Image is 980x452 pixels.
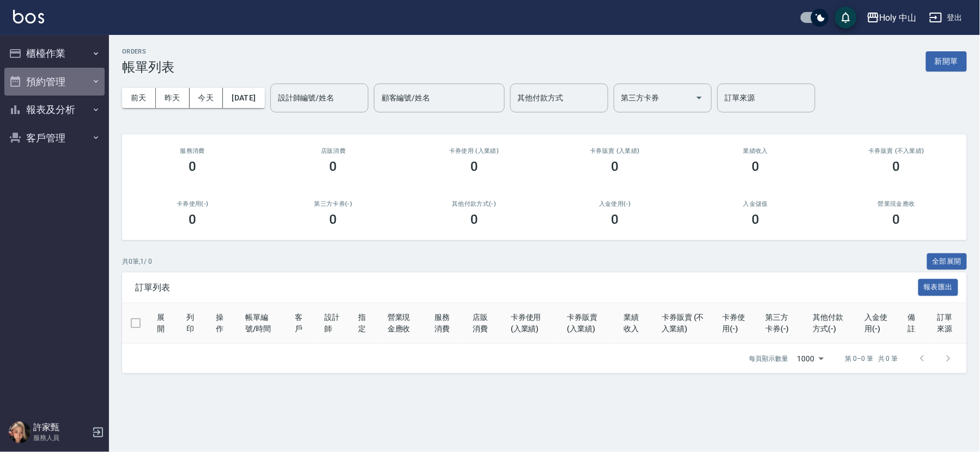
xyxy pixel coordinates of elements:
[793,344,828,373] div: 1000
[349,303,379,344] th: 指定
[893,159,900,174] h3: 0
[156,88,190,108] button: 昨天
[698,200,813,207] h2: 入金儲值
[189,212,196,227] h3: 0
[135,147,250,154] h3: 服務消費
[558,147,672,154] h2: 卡券販賣 (入業績)
[925,8,967,28] button: 登出
[752,212,760,227] h3: 0
[470,159,478,174] h3: 0
[4,96,105,124] button: 報表及分析
[880,11,917,25] div: Holy 中山
[698,147,813,154] h2: 業績收入
[135,282,918,293] span: 訂單列表
[470,212,478,227] h3: 0
[929,303,967,344] th: 訂單來源
[559,303,615,344] th: 卡券販賣 (入業績)
[33,433,89,443] p: 服務人員
[13,10,44,23] img: Logo
[135,200,250,207] h2: 卡券使用(-)
[558,200,672,207] h2: 入金使用(-)
[893,212,900,227] h3: 0
[804,303,856,344] th: 其他付款方式(-)
[276,147,390,154] h2: 店販消費
[417,147,531,154] h2: 卡券使用 (入業績)
[4,39,105,68] button: 櫃檯作業
[856,303,899,344] th: 入金使用(-)
[839,147,954,154] h2: 卡券販賣 (不入業績)
[4,68,105,96] button: 預約管理
[464,303,502,344] th: 店販消費
[286,303,316,344] th: 客戶
[918,279,959,296] button: 報表匯出
[379,303,426,344] th: 營業現金應收
[148,303,178,344] th: 展開
[223,88,264,108] button: [DATE]
[615,303,653,344] th: 業績收入
[178,303,207,344] th: 列印
[749,354,789,364] p: 每頁顯示數量
[611,212,619,227] h3: 0
[122,257,152,266] p: 共 0 筆, 1 / 0
[330,159,337,174] h3: 0
[122,88,156,108] button: 前天
[9,421,31,443] img: Person
[207,303,237,344] th: 操作
[316,303,349,344] th: 設計師
[4,124,105,152] button: 客戶管理
[653,303,714,344] th: 卡券販賣 (不入業績)
[33,422,89,433] h5: 許家甄
[611,159,619,174] h3: 0
[862,7,921,29] button: Holy 中山
[276,200,390,207] h2: 第三方卡券(-)
[190,88,223,108] button: 今天
[691,89,708,106] button: Open
[122,48,174,55] h2: ORDERS
[899,303,929,344] th: 備註
[835,7,857,28] button: save
[237,303,286,344] th: 帳單編號/時間
[122,60,174,75] h3: 帳單列表
[502,303,559,344] th: 卡券使用 (入業績)
[918,282,959,292] a: 報表匯出
[330,212,337,227] h3: 0
[189,159,196,174] h3: 0
[927,253,967,270] button: 全部展開
[417,200,531,207] h2: 其他付款方式(-)
[426,303,464,344] th: 服務消費
[926,51,967,72] button: 新開單
[714,303,757,344] th: 卡券使用(-)
[839,200,954,207] h2: 營業現金應收
[757,303,804,344] th: 第三方卡券(-)
[926,56,967,66] a: 新開單
[752,159,760,174] h3: 0
[845,354,898,364] p: 第 0–0 筆 共 0 筆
